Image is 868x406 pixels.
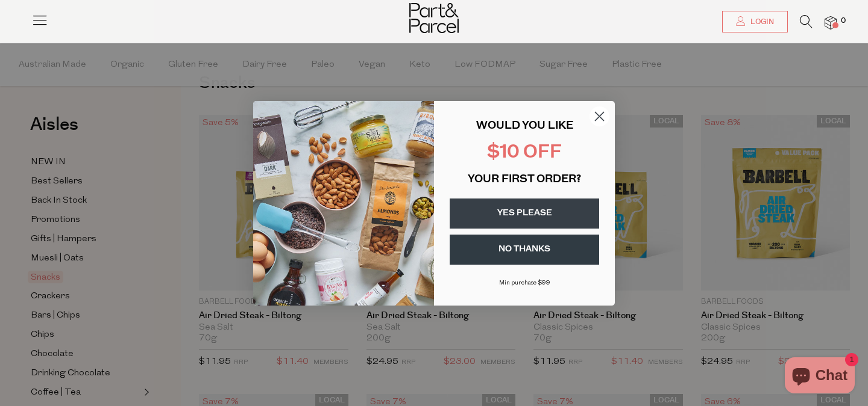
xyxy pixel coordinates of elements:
[468,174,581,185] span: YOUR FIRST ORDER?
[476,121,573,132] span: WOULD YOU LIKE
[450,198,599,229] button: YES PLEASE
[409,3,459,33] img: Part&Parcel
[253,101,434,306] img: 43fba0fb-7538-40bc-babb-ffb1a4d097bc.jpeg
[499,280,550,286] span: Min purchase $99
[589,106,610,127] button: Close dialog
[781,357,858,396] inbox-online-store-chat: Shopify online store chat
[747,17,774,27] span: Login
[838,16,849,26] span: 0
[487,144,562,162] span: $10 OFF
[825,16,837,29] a: 0
[450,235,599,265] button: NO THANKS
[722,11,788,32] a: Login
